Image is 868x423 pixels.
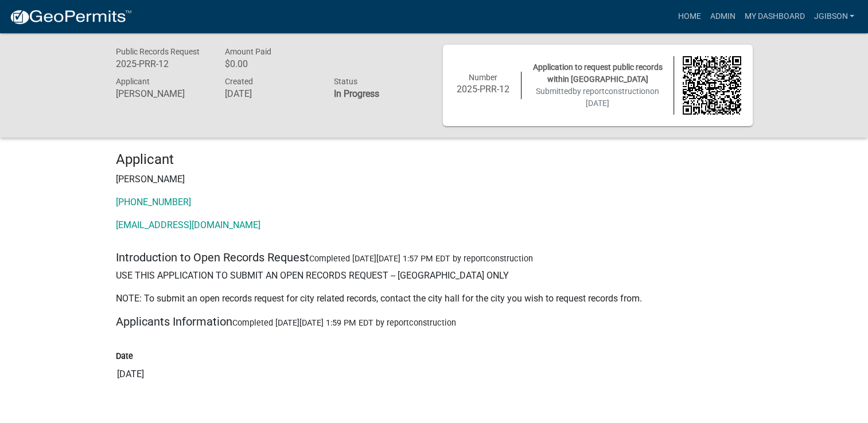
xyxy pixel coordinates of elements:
span: Applicant [116,77,150,86]
span: Application to request public records within [GEOGRAPHIC_DATA] [533,62,663,84]
span: Amount Paid [224,47,271,56]
span: Number [469,73,497,82]
h5: Introduction to Open Records Request [116,250,753,264]
label: Date [116,352,133,361]
a: Admin [705,6,739,28]
p: NOTE: To submit an open records request for city related records, contact the city hall for the c... [116,292,753,305]
span: Public Records Request [116,47,200,56]
p: USE THIS APPLICATION TO SUBMIT AN OPEN RECORDS REQUEST -- [GEOGRAPHIC_DATA] ONLY [116,269,753,283]
h6: $0.00 [224,58,316,69]
span: by reportconstruction [573,87,650,96]
strong: In Progress [333,88,379,99]
span: Completed [DATE][DATE] 1:59 PM EDT by reportconstruction [232,318,456,328]
span: Completed [DATE][DATE] 1:57 PM EDT by reportconstruction [309,254,533,264]
p: [PERSON_NAME] [116,173,753,186]
h6: [DATE] [224,88,316,99]
span: Created [224,77,252,86]
img: QR code [683,56,741,115]
h6: [PERSON_NAME] [116,88,208,99]
a: [EMAIL_ADDRESS][DOMAIN_NAME] [116,220,260,230]
span: Status [333,77,357,86]
a: [PHONE_NUMBER] [116,197,191,207]
h5: Applicants Information [116,315,753,328]
a: jgibson [809,6,859,28]
a: Home [673,6,705,28]
h4: Applicant [116,151,753,168]
span: Submitted on [DATE] [536,87,659,108]
a: My Dashboard [739,6,809,28]
h6: 2025-PRR-12 [454,84,513,95]
h6: 2025-PRR-12 [116,58,208,69]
